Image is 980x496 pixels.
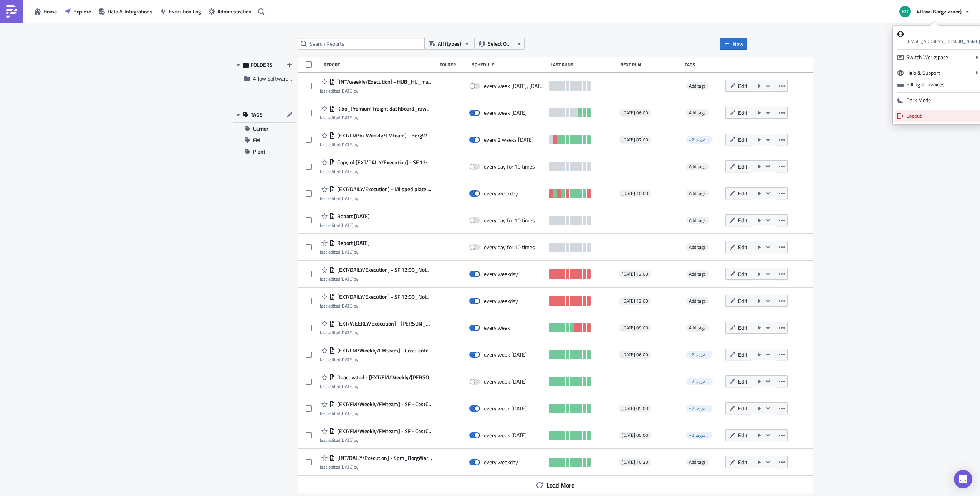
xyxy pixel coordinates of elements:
span: [DATE] 06:00 [622,352,648,358]
span: Report 2025-05-20 [335,240,370,246]
span: Carrier [253,123,268,134]
span: Edit [738,109,747,117]
div: last edited by [320,276,433,282]
button: Edit [725,160,751,172]
span: Select Owner [488,40,513,48]
div: every day for 10 times [484,217,535,224]
span: Add tags [686,109,709,117]
button: Administration [205,5,255,17]
button: Edit [725,402,751,414]
span: +2 tags: FM, Carrier [686,136,713,144]
span: Edit [738,351,747,359]
span: Edit [738,270,747,278]
span: Edit [738,243,747,251]
span: Add tags [689,217,706,224]
span: Deactivated - [EXT/FM/Weekly/bence.varga] - BorgWarner - Old shipments with no billing run [335,374,433,381]
div: Billing & Invoices [906,81,980,88]
button: New [720,38,747,50]
button: Plant [233,146,296,157]
div: last edited by [320,142,433,147]
button: Edit [725,80,751,92]
span: Add tags [689,190,706,197]
span: Add tags [689,109,706,116]
span: Administration [217,7,252,15]
button: Home [31,5,61,17]
span: Add tags [686,458,709,466]
div: every weekday [484,298,518,304]
time: 2025-09-12T11:57:29Z [340,302,354,309]
span: Edit [738,377,747,385]
span: Add tags [686,82,709,90]
div: Open Intercom Messenger [954,470,972,488]
span: [EXT/DAILY/Execution] - SF 12:00_Not_collected_external sending to carrier [335,293,433,300]
button: Edit [725,241,751,253]
span: Edit [738,404,747,412]
div: last edited by [320,222,370,228]
div: every week [484,324,510,331]
button: All (types) [425,38,475,50]
div: every day for 10 times [484,244,535,251]
time: 2025-08-08T10:01:23Z [340,356,354,363]
span: +2 tags: FM, Carrier [689,136,728,143]
span: Add tags [689,297,706,304]
span: Data & Integrations [108,7,152,15]
div: every week on Monday [484,432,527,439]
button: Edit [725,134,751,145]
time: 2025-08-14T10:54:49Z [340,141,354,148]
span: Add tags [686,324,709,332]
div: Help & Support [906,69,971,77]
div: Switch Workspace [906,53,971,61]
a: Explore [61,5,95,17]
span: Edit [738,82,747,90]
span: Add tags [686,243,709,251]
button: Execution Log [156,5,205,17]
time: 2025-05-22T07:38:25Z [340,248,354,256]
span: Edit [738,216,747,224]
div: every week on Tuesday, Wednesday, Thursday [484,83,545,89]
span: Report 2025-06-03 [335,213,370,220]
span: +2 tags: FM, Plant [686,351,713,359]
div: every week on Wednesday [484,378,527,385]
button: Edit [725,349,751,360]
div: last edited by [320,330,433,336]
span: Edit [738,297,747,305]
span: Edit [738,136,747,144]
time: 2025-06-03T12:25:40Z [340,222,354,229]
span: [DATE] 07:00 [622,137,648,143]
button: Edit [725,456,751,468]
span: [EXT/WEEKLY/Execution] - JAS FORWARDING GmbH KIBO premium price report [335,320,433,327]
span: Add tags [686,217,709,224]
div: last edited by [320,464,433,470]
span: Edit [738,324,747,332]
span: Add tags [686,163,709,170]
button: Carrier [233,123,296,134]
button: Edit [725,107,751,119]
span: Add tags [689,324,706,331]
div: Dark Mode [906,96,980,104]
div: every 2 weeks on Thursday [484,136,534,143]
span: FOLDERS [251,61,273,68]
span: Plant [253,146,265,157]
div: last edited by [320,249,370,255]
time: 2025-05-23T07:36:49Z [340,463,354,471]
span: [DATE] 06:00 [622,110,648,116]
div: Tags [685,62,722,68]
span: +2 tags: FM, Plant [689,351,725,358]
span: +2 tags: FM, Plant [686,432,713,439]
div: last edited by [320,437,433,443]
span: +2 tags: FM, Carrier [689,378,728,385]
div: Last Runs [551,62,616,68]
div: last edited by [320,169,433,174]
div: last edited by [320,303,433,309]
div: Schedule [472,62,547,68]
span: [EMAIL_ADDRESS][DOMAIN_NAME] [906,38,980,45]
span: Execution Log [169,7,201,15]
img: PushMetrics [5,5,18,18]
button: Edit [725,429,751,441]
span: Load More [546,481,574,490]
button: Edit [725,322,751,334]
span: +2 tags: FM, Plant [689,405,725,412]
div: Folder [440,62,468,68]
